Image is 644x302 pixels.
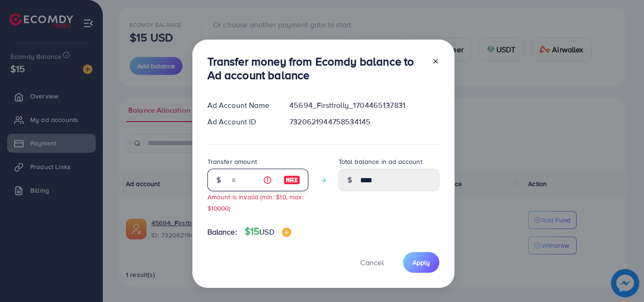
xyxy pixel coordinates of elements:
[207,227,237,237] span: Balance:
[282,100,446,111] div: 45694_Firsttrolly_1704465137831
[245,226,291,237] h4: $15
[259,227,274,237] span: USD
[360,257,384,268] span: Cancel
[207,157,257,166] label: Transfer amount
[283,174,300,186] img: image
[403,252,439,272] button: Apply
[207,192,304,212] small: Amount is invalid (min: $10, max: $10000)
[200,100,282,111] div: Ad Account Name
[282,228,291,237] img: image
[282,116,446,127] div: 7320621944758534145
[339,157,422,166] label: Total balance in ad account
[413,258,430,267] span: Apply
[200,116,282,127] div: Ad Account ID
[207,55,424,82] h3: Transfer money from Ecomdy balance to Ad account balance
[348,252,396,272] button: Cancel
